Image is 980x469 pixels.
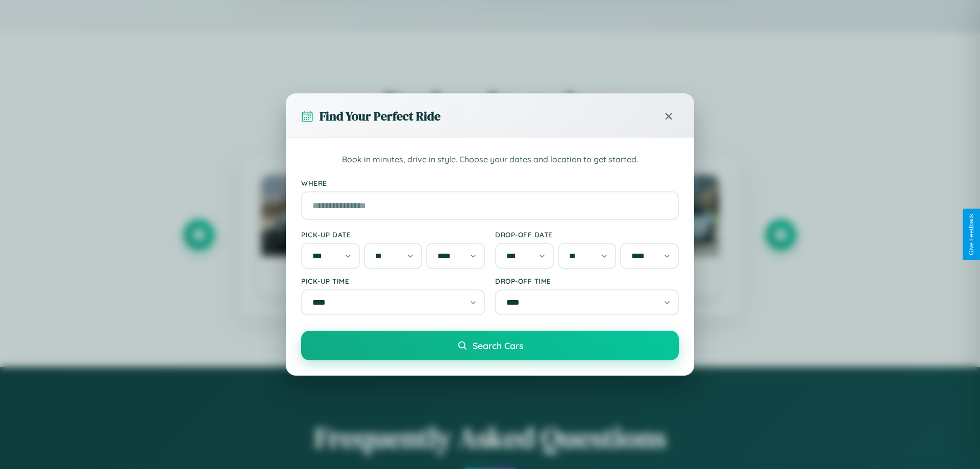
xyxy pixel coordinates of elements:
[301,331,679,360] button: Search Cars
[301,179,679,187] label: Where
[473,340,523,351] span: Search Cars
[301,153,679,166] p: Book in minutes, drive in style. Choose your dates and location to get started.
[320,108,440,125] h3: Find Your Perfect Ride
[301,230,485,239] label: Pick-up Date
[495,230,679,239] label: Drop-off Date
[495,277,679,285] label: Drop-off Time
[301,277,485,285] label: Pick-up Time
